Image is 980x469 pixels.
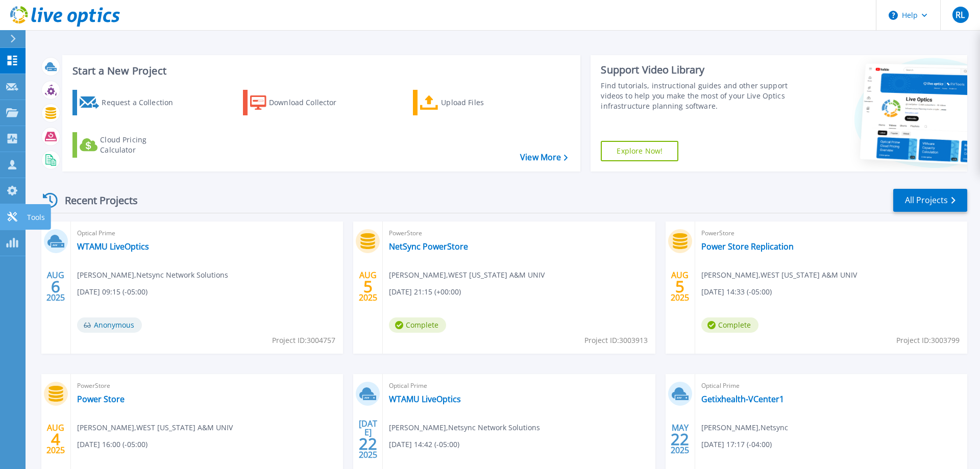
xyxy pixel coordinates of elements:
[670,421,690,458] div: MAY 2025
[701,269,857,281] span: [PERSON_NAME] , WEST [US_STATE] A&M UNIV
[77,439,148,450] span: [DATE] 16:00 (-05:00)
[701,317,758,333] span: Complete
[520,153,568,162] a: View More
[701,241,794,252] a: Power Store Replication
[389,394,461,404] a: WTAMU LiveOptics
[72,132,186,158] a: Cloud Pricing Calculator
[389,317,446,333] span: Complete
[46,421,65,458] div: AUG 2025
[601,141,678,161] a: Explore Now!
[389,228,649,239] span: PowerStore
[389,422,540,433] span: [PERSON_NAME] , Netsync Network Solutions
[27,204,45,231] p: Tools
[389,439,459,450] span: [DATE] 14:42 (-05:00)
[102,92,183,113] div: Request a Collection
[51,435,60,443] span: 4
[358,268,378,305] div: AUG 2025
[72,65,568,77] h3: Start a New Project
[701,228,961,239] span: PowerStore
[363,282,373,291] span: 5
[413,90,527,115] a: Upload Files
[77,317,142,333] span: Anonymous
[77,228,337,239] span: Optical Prime
[701,286,772,298] span: [DATE] 14:33 (-05:00)
[46,268,65,305] div: AUG 2025
[269,92,351,113] div: Download Collector
[272,335,335,346] span: Project ID: 3004757
[389,269,545,281] span: [PERSON_NAME] , WEST [US_STATE] A&M UNIV
[955,11,965,19] span: RL
[77,394,125,404] a: Power Store
[51,282,60,291] span: 6
[77,241,149,252] a: WTAMU LiveOptics
[675,282,684,291] span: 5
[243,90,357,115] a: Download Collector
[896,335,960,346] span: Project ID: 3003799
[77,286,148,298] span: [DATE] 09:15 (-05:00)
[701,422,788,433] span: [PERSON_NAME] , Netsync
[77,380,337,391] span: PowerStore
[77,422,233,433] span: [PERSON_NAME] , WEST [US_STATE] A&M UNIV
[358,421,378,458] div: [DATE] 2025
[601,63,793,77] div: Support Video Library
[359,439,377,448] span: 22
[701,394,784,404] a: Getixhealth-VCenter1
[100,135,182,155] div: Cloud Pricing Calculator
[39,188,152,213] div: Recent Projects
[389,380,649,391] span: Optical Prime
[389,286,461,298] span: [DATE] 21:15 (+00:00)
[77,269,228,281] span: [PERSON_NAME] , Netsync Network Solutions
[584,335,648,346] span: Project ID: 3003913
[671,435,689,443] span: 22
[701,439,772,450] span: [DATE] 17:17 (-04:00)
[389,241,468,252] a: NetSync PowerStore
[601,81,793,111] div: Find tutorials, instructional guides and other support videos to help you make the most of your L...
[670,268,690,305] div: AUG 2025
[72,90,186,115] a: Request a Collection
[701,380,961,391] span: Optical Prime
[441,92,523,113] div: Upload Files
[893,189,967,212] a: All Projects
